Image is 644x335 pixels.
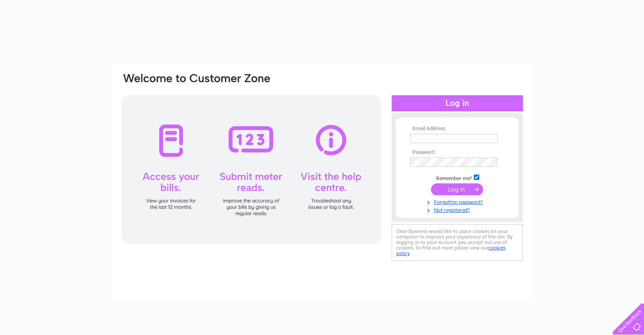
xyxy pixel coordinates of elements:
div: Clear Business would like to place cookies on your computer to improve your experience of the sit... [392,224,523,261]
th: Email Address: [408,126,506,132]
input: Submit [431,183,483,195]
a: cookies policy [396,245,506,256]
a: Not registered? [410,205,506,213]
th: Password: [408,150,506,155]
a: Forgotten password? [410,197,506,205]
td: Remember me? [408,173,506,182]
